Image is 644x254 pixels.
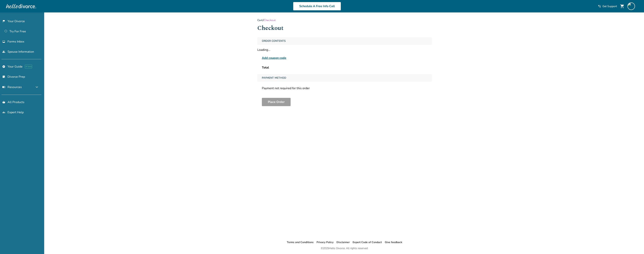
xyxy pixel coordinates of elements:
h1: Checkout [257,24,432,33]
span: groups [2,111,5,114]
span: AI beta [25,65,32,68]
span: shopping_cart [620,4,624,8]
span: inbox [2,40,5,43]
span: Forms Inbox [8,40,24,44]
img: johnt.ramirez.o@gmail.com [627,2,635,10]
div: © 2025 Hello Divorce. All rights reserved. [321,246,368,251]
span: shopping_basket [2,101,5,104]
span: Add coupon code [262,56,286,60]
span: people [2,50,5,53]
a: Privacy Policy [317,240,333,244]
a: Expert Code of Conduct [353,240,382,244]
a: Cart [257,18,263,22]
a: Terms and Conditions [287,240,314,244]
a: Schedule A Free Info Call [293,2,341,11]
span: Order Contents [260,37,287,45]
div: Loading... [257,48,432,52]
span: list_alt_check [2,75,5,78]
div: / [257,18,432,22]
span: Payment Method [260,74,288,82]
span: explore [2,65,5,68]
div: Payment not required for this order [257,85,432,92]
span: Resources [2,85,22,89]
a: phone_in_talkGet Support [598,5,617,8]
span: phone_in_talk [598,5,601,8]
span: flag_2 [2,20,5,23]
span: menu_book [2,86,5,89]
li: Give feedback [385,240,402,245]
button: Place Order [262,98,291,106]
span: Get Support [602,5,617,8]
li: Disclaimer [336,240,350,245]
span: Total [262,65,269,70]
span: Checkout [264,18,276,22]
span: expand_more [35,85,39,89]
